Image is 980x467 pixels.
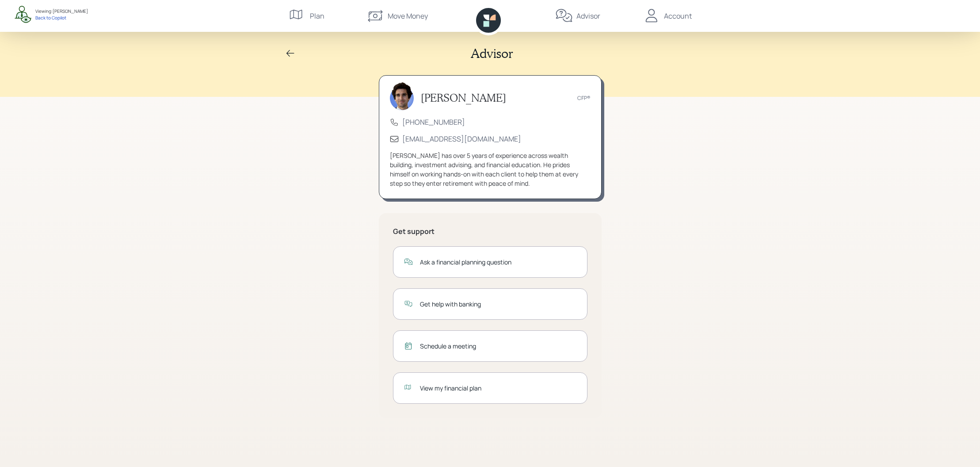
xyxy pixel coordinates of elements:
h5: Get support [393,227,587,236]
h3: [PERSON_NAME] [421,92,506,104]
div: [PERSON_NAME] has over 5 years of experience across wealth building, investment advising, and fin... [390,151,591,188]
a: [EMAIL_ADDRESS][DOMAIN_NAME] [402,134,521,144]
div: View my financial plan [420,383,576,393]
div: Ask a financial planning question [420,257,576,267]
div: Schedule a meeting [420,341,576,351]
div: Advisor [576,11,600,21]
div: CFP® [577,94,591,102]
div: Get help with banking [420,299,576,309]
div: Account [664,11,692,21]
div: Viewing: [PERSON_NAME] [35,8,88,15]
div: Move Money [388,11,428,21]
div: Plan [310,11,324,21]
a: [PHONE_NUMBER] [402,117,465,127]
img: harrison-schaefer-headshot-2.png [390,82,414,110]
div: Back to Copilot [35,15,88,21]
h2: Advisor [471,46,513,61]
